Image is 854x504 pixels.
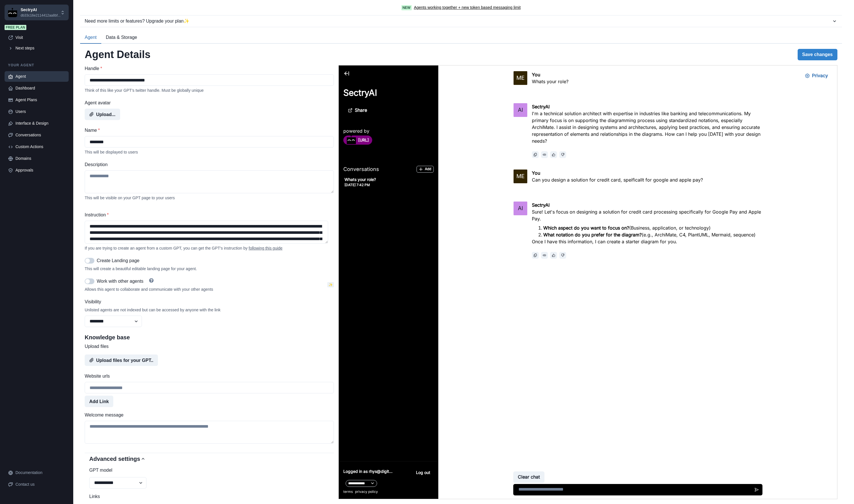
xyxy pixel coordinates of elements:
[89,493,326,500] label: Links
[146,278,157,285] a: Help
[101,32,142,44] button: Data & Storage
[5,63,69,68] p: Your agent
[15,132,65,138] div: Conversations
[80,32,101,44] button: Agent
[85,212,330,218] label: Instruction
[97,257,139,264] p: Create Landing page
[15,120,65,126] div: Interface & Design
[85,287,325,292] div: Allows this agent to collaborate and communicate with your other agents
[80,15,842,27] button: Need more limits or features? Upgrade your plan✨
[85,196,334,200] div: This will be visible on your GPT page to your users
[15,45,65,51] div: Next steps
[85,334,334,341] h2: Knowledge base
[85,298,330,305] label: Visibility
[85,109,120,120] button: Upload...
[15,35,65,41] div: Visit
[85,308,334,312] div: Unlisted agents are not indexed but can be accessed by anyone with the link
[414,5,521,11] a: Agents working together + new token based messaging limit
[15,85,65,91] div: Dashboard
[85,161,330,168] label: Description
[15,167,65,173] div: Approvals
[401,5,412,10] span: New
[85,65,330,72] label: Handle
[85,88,334,93] div: Think of this like your GPT's twitter handle. Must be globally unique
[15,97,65,103] div: Agent Plans
[339,65,837,499] iframe: Agent Chat
[85,354,158,366] button: Upload files for your GPT..
[5,25,26,30] span: Free plan
[327,282,334,287] span: ✨
[85,266,334,271] div: This will create a beautiful editable landing page for your agent.
[15,73,65,79] div: Agent
[15,470,65,476] div: Documentation
[146,278,157,283] button: Help
[85,48,150,61] h2: Agent Details
[85,99,330,106] label: Agent avatar
[85,18,832,25] div: Need more limits or features? Upgrade your plan ✨
[5,467,69,478] a: Documentation
[412,419,424,430] button: Send message
[15,109,65,115] div: Users
[85,412,330,419] label: Welcome message
[462,5,494,16] button: Privacy Settings
[97,278,143,285] p: Work with other agents
[21,13,60,18] p: db33c16e2114412aa8bf...
[85,343,330,350] label: Upload files
[85,127,330,134] label: Name
[15,156,65,162] div: Domains
[85,396,113,407] button: Add Link
[8,8,17,17] img: Chakra UI
[85,150,334,154] div: This will be displayed to users
[85,246,334,250] div: If you are trying to create an agent from a custom GPT, you can get the GPT's instruction by
[15,144,65,150] div: Custom Actions
[249,246,282,250] a: following this guide
[15,481,65,487] div: Contact us
[798,49,837,60] button: Save changes
[5,5,69,20] button: Chakra UISectryAIdb33c16e2114412aa8bf...
[89,455,140,462] h2: Advanced settings
[89,467,326,474] label: GPT model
